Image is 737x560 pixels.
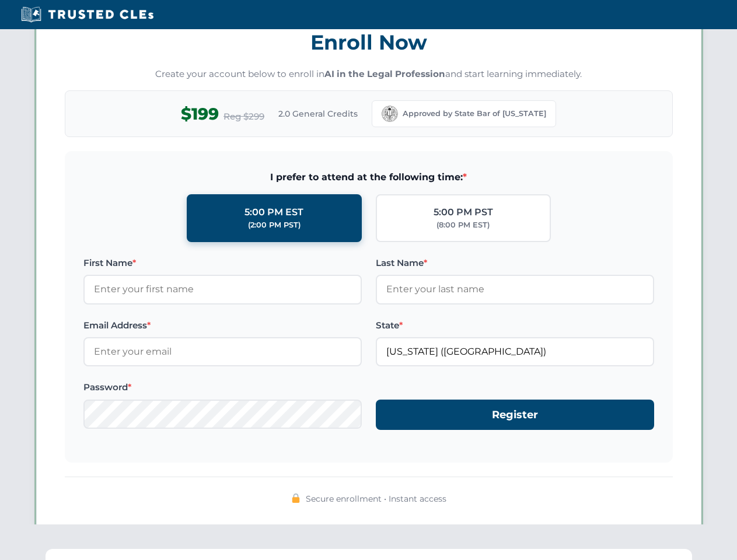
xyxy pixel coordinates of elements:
[181,101,219,127] span: $199
[83,275,362,304] input: Enter your first name
[376,318,654,332] label: State
[83,256,362,270] label: First Name
[83,318,362,332] label: Email Address
[376,256,654,270] label: Last Name
[291,494,301,503] img: 🔒
[223,110,264,124] span: Reg $299
[65,68,673,81] p: Create your account below to enroll in and start learning immediately.
[376,337,654,366] input: California (CA)
[436,219,490,231] div: (8:00 PM EST)
[434,205,493,220] div: 5:00 PM PST
[278,107,358,120] span: 2.0 General Credits
[83,337,362,366] input: Enter your email
[244,205,303,220] div: 5:00 PM EST
[83,380,362,394] label: Password
[65,24,673,61] h3: Enroll Now
[376,400,654,430] button: Register
[382,106,398,122] img: California Bar
[83,170,654,185] span: I prefer to attend at the following time:
[248,219,301,231] div: (2:00 PM PST)
[403,108,546,120] span: Approved by State Bar of [US_STATE]
[376,275,654,304] input: Enter your last name
[18,6,157,23] img: Trusted CLEs
[306,492,446,505] span: Secure enrollment • Instant access
[324,68,445,79] strong: AI in the Legal Profession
